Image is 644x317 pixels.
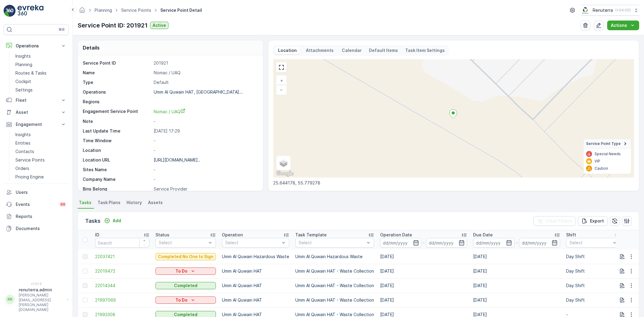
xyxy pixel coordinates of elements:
input: dd/mm/yyyy [519,238,560,248]
p: Entities [15,140,30,146]
p: - [154,118,257,124]
p: Orders [15,165,29,171]
button: Export [578,216,607,226]
a: Planning [13,60,69,69]
input: dd/mm/yyyy [426,238,467,248]
p: Company Name [83,176,151,182]
p: Special Needs [594,152,621,156]
p: Task Template [295,232,327,238]
p: 25.644178, 55.779278 [273,180,634,186]
span: Nomac / UAQ [154,109,185,114]
td: [DATE] [377,278,470,293]
p: [PERSON_NAME][EMAIL_ADDRESS][PERSON_NAME][DOMAIN_NAME] [19,293,64,312]
p: - [154,138,257,144]
p: 201921 [154,60,257,66]
p: Reports [16,213,66,219]
p: Service Point ID [83,60,151,66]
a: Layers [277,156,290,170]
span: 22014344 [95,283,149,289]
a: Pricing Engine [13,173,69,181]
p: Umm Al Quwain HAT [222,283,289,289]
p: Routes & Tasks [15,70,46,76]
input: Search [95,238,149,248]
a: Nomac / UAQ [154,108,257,115]
a: Reports [4,210,69,223]
p: Actions [611,22,627,28]
p: Sites Name [83,167,151,173]
td: [DATE] [470,264,563,278]
a: 22037421 [95,254,149,260]
img: Screenshot_2024-07-26_at_13.33.01.png [581,7,590,14]
p: [URL][DOMAIN_NAME].. [154,157,200,162]
input: dd/mm/yyyy [473,238,514,248]
p: - [154,176,257,182]
p: Umm Al Quwain HAT - Waste Collection [295,297,374,303]
p: Service Points [15,157,45,163]
div: Toggle Row Selected [83,283,88,288]
button: Active [150,22,168,29]
p: Add [113,218,121,224]
p: Engagement [16,121,57,127]
p: Default [154,79,257,85]
button: Fleet [4,94,69,106]
td: [DATE] [377,264,470,278]
p: To Do [175,297,187,303]
p: Select [299,240,365,246]
p: Due Date [473,232,493,238]
p: Nomac / UAQ [154,70,257,76]
p: Name [83,70,151,76]
span: Task Plans [98,200,120,206]
a: Homepage [79,9,85,14]
a: Documents [4,223,69,235]
span: Service Point Detail [159,7,203,13]
span: 22019472 [95,268,149,274]
a: 21997066 [95,297,149,303]
p: Note [83,118,151,124]
p: Task Item Settings [405,47,445,53]
a: Orders [13,164,69,173]
p: Users [16,189,66,195]
p: Renuterra [593,7,613,13]
p: Pricing Engine [15,174,44,180]
p: Caution [594,166,608,171]
p: Insights [15,132,31,138]
p: Service Point ID: 201921 [78,21,148,30]
p: Clear Filters [546,218,572,224]
a: Contacts [13,147,69,156]
a: Entities [13,139,69,147]
p: Settings [15,87,33,93]
img: logo [4,5,16,17]
p: Insights [15,53,31,59]
p: Type [83,79,151,85]
p: ⌘B [59,27,65,32]
p: Status [155,232,169,238]
p: Operations [16,43,57,49]
a: Events99 [4,198,69,210]
a: Zoom In [277,76,286,85]
p: Operations [83,89,151,95]
p: Operation Date [380,232,412,238]
p: Regions [83,99,151,105]
p: Calendar [342,47,362,53]
button: Add [102,217,123,224]
button: Actions [607,21,639,30]
span: Service Point Type [586,141,621,146]
p: Completed [174,283,197,289]
p: Documents [16,226,66,232]
p: Operation [222,232,243,238]
p: Time Window [83,138,151,144]
p: - [154,147,257,153]
p: ( +04:00 ) [615,8,631,13]
p: Day Shift [566,283,620,289]
a: View Fullscreen [277,63,286,72]
div: Toggle Row Selected [83,298,88,303]
p: Default Items [369,47,398,53]
img: Google [275,170,295,178]
a: Zoom Out [277,85,286,94]
p: Service Provider [154,186,257,192]
span: − [280,87,283,92]
p: Location URL [83,157,151,163]
p: ID [95,232,99,238]
a: Planning [95,8,112,13]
